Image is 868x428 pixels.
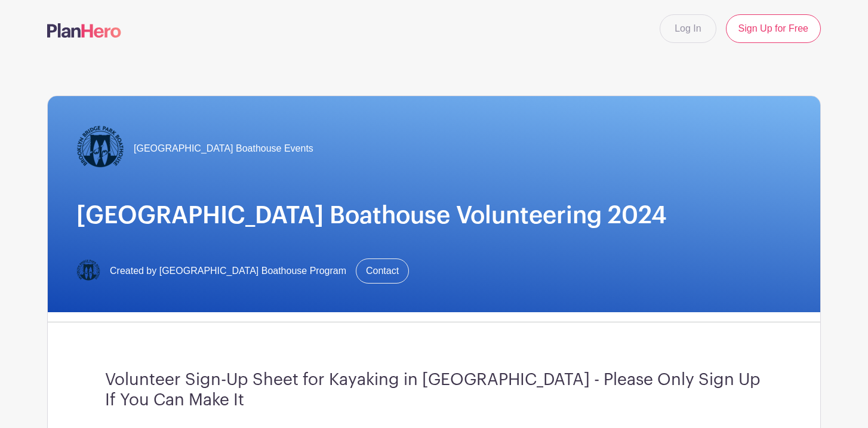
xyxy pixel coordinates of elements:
[76,201,792,230] h1: [GEOGRAPHIC_DATA] Boathouse Volunteering 2024
[76,259,100,283] img: Logo-Title.png
[356,258,409,284] a: Contact
[47,23,121,38] img: logo-507f7623f17ff9eddc593b1ce0a138ce2505c220e1c5a4e2b4648c50719b7d32.svg
[105,370,763,410] h3: Volunteer Sign-Up Sheet for Kayaking in [GEOGRAPHIC_DATA] - Please Only Sign Up If You Can Make It
[726,14,821,43] a: Sign Up for Free
[110,264,346,278] span: Created by [GEOGRAPHIC_DATA] Boathouse Program
[76,125,124,173] img: Logo-Title.png
[134,141,313,156] span: [GEOGRAPHIC_DATA] Boathouse Events
[660,14,716,43] a: Log In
